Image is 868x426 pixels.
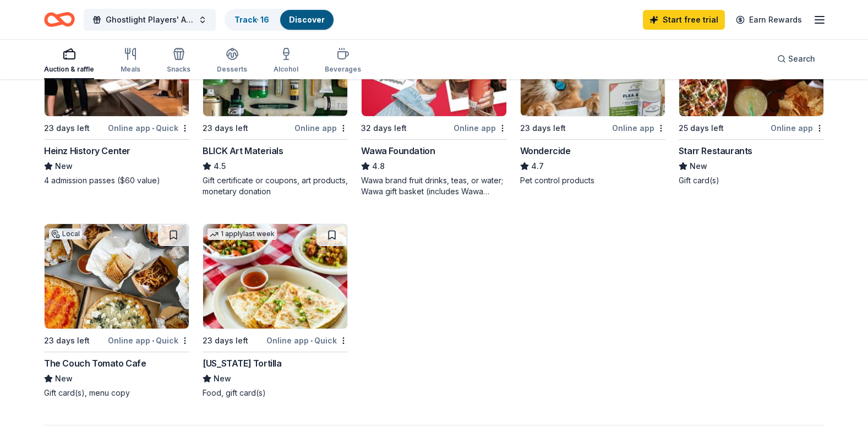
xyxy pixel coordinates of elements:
[45,224,189,329] img: Image for The Couch Tomato Cafe
[203,122,248,135] div: 23 days left
[208,228,277,240] div: 1 apply last week
[520,122,566,135] div: 23 days left
[108,121,189,135] div: Online app Quick
[84,9,216,31] button: Ghostlight Players' Annual Fundraiser
[361,122,407,135] div: 32 days left
[121,43,140,79] button: Meals
[310,336,313,345] span: •
[289,15,325,24] a: Discover
[294,121,348,135] div: Online app
[203,223,348,398] a: Image for California Tortilla1 applylast week23 days leftOnline app•Quick[US_STATE] TortillaNewFo...
[520,11,665,186] a: Image for Wondercide7 applieslast week23 days leftOnline appWondercide4.7Pet control products
[729,10,809,30] a: Earn Rewards
[679,144,752,157] div: Starr Restaurants
[44,387,189,398] div: Gift card(s), menu copy
[771,121,824,135] div: Online app
[121,65,140,74] div: Meals
[203,11,348,197] a: Image for BLICK Art Materials2 applieslast week23 days leftOnline appBLICK Art Materials4.5Gift c...
[612,121,665,135] div: Online app
[372,160,385,173] span: 4.8
[106,13,194,26] span: Ghostlight Players' Annual Fundraiser
[768,48,824,70] button: Search
[225,9,335,31] button: Track· 16Discover
[55,160,73,173] span: New
[361,144,435,157] div: Wawa Foundation
[217,65,247,74] div: Desserts
[44,175,189,186] div: 4 admission passes ($60 value)
[44,11,189,186] a: Image for Heinz History Center2 applieslast weekLocal23 days leftOnline app•QuickHeinz History Ce...
[454,121,507,135] div: Online app
[44,223,189,398] a: Image for The Couch Tomato CafeLocal23 days leftOnline app•QuickThe Couch Tomato CafeNewGift card...
[214,372,231,385] span: New
[361,175,506,197] div: Wawa brand fruit drinks, teas, or water; Wawa gift basket (includes Wawa products and coupons)
[203,387,348,398] div: Food, gift card(s)
[520,144,571,157] div: Wondercide
[520,175,665,186] div: Pet control products
[44,7,75,32] a: Home
[44,122,90,135] div: 23 days left
[203,175,348,197] div: Gift certificate or coupons, art products, monetary donation
[108,334,189,347] div: Online app Quick
[44,334,90,347] div: 23 days left
[274,65,298,74] div: Alcohol
[44,65,94,74] div: Auction & raffle
[679,11,824,186] a: Image for Starr RestaurantsLocal25 days leftOnline appStarr RestaurantsNewGift card(s)
[44,144,130,157] div: Heinz History Center
[361,11,506,197] a: Image for Wawa FoundationTop rated3 applieslast week32 days leftOnline appWawa Foundation4.8Wawa ...
[203,334,248,347] div: 23 days left
[44,357,146,370] div: The Couch Tomato Cafe
[234,15,269,24] a: Track· 16
[214,160,226,173] span: 4.5
[679,175,824,186] div: Gift card(s)
[531,160,544,173] span: 4.7
[266,334,348,347] div: Online app Quick
[49,228,82,239] div: Local
[325,65,361,74] div: Beverages
[690,160,707,173] span: New
[788,52,815,65] span: Search
[203,224,347,329] img: Image for California Tortilla
[274,43,298,79] button: Alcohol
[203,144,283,157] div: BLICK Art Materials
[44,43,94,79] button: Auction & raffle
[55,372,73,385] span: New
[217,43,247,79] button: Desserts
[167,65,190,74] div: Snacks
[679,122,724,135] div: 25 days left
[325,43,361,79] button: Beverages
[152,124,154,133] span: •
[203,357,281,370] div: [US_STATE] Tortilla
[167,43,190,79] button: Snacks
[152,336,154,345] span: •
[643,10,725,30] a: Start free trial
